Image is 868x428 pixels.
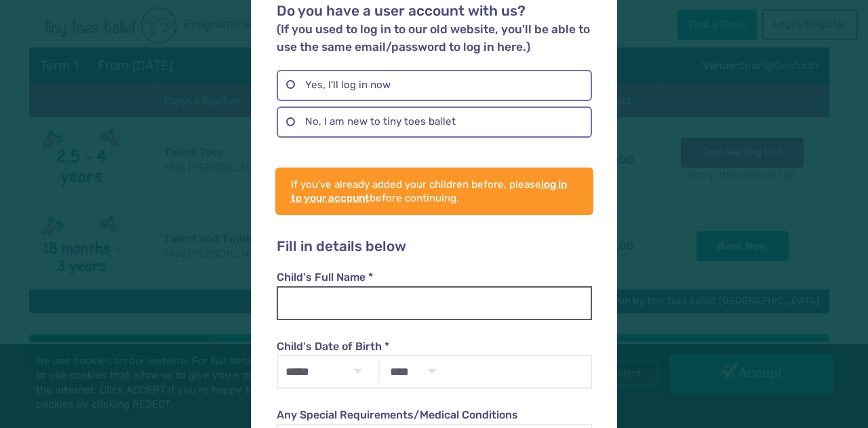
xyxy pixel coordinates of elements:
[277,339,591,354] label: Child's Date of Birth *
[277,22,590,54] small: (If you used to log in to our old website, you'll be able to use the same email/password to log i...
[277,270,591,285] label: Child's Full Name *
[277,238,591,256] h2: Fill in details below
[277,70,591,101] label: Yes, I'll log in now
[277,106,591,138] label: No, I am new to tiny toes ballet
[277,3,591,56] h2: Do you have a user account with us?
[277,408,591,423] label: Any Special Requirements/Medical Conditions
[291,178,578,205] p: If you've already added your children before, please before continuing.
